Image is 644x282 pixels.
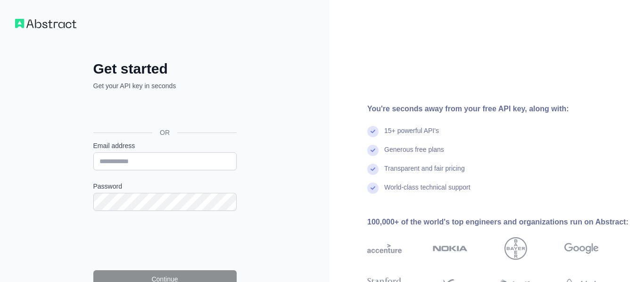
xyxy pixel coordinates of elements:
div: You're seconds away from your free API key, along with: [367,103,629,115]
img: check mark [367,182,379,194]
div: Generous free plans [384,145,444,164]
iframe: reCAPTCHA [93,222,237,259]
div: 15+ powerful API's [384,126,439,145]
h2: Get started [93,60,237,77]
div: Transparent and fair pricing [384,164,465,182]
div: 100,000+ of the world's top engineers and organizations run on Abstract: [367,216,629,228]
p: Get your API key in seconds [93,81,237,91]
img: bayer [504,237,527,260]
img: google [564,237,599,260]
label: Email address [93,141,237,150]
span: OR [152,128,177,137]
img: accenture [367,237,402,260]
img: check mark [367,145,379,156]
iframe: [Googleでログイン]ボタン [89,101,239,122]
label: Password [93,182,237,191]
img: nokia [433,237,467,260]
img: Workflow [15,19,76,28]
img: check mark [367,126,379,137]
div: World-class technical support [384,182,471,201]
img: check mark [367,164,379,175]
